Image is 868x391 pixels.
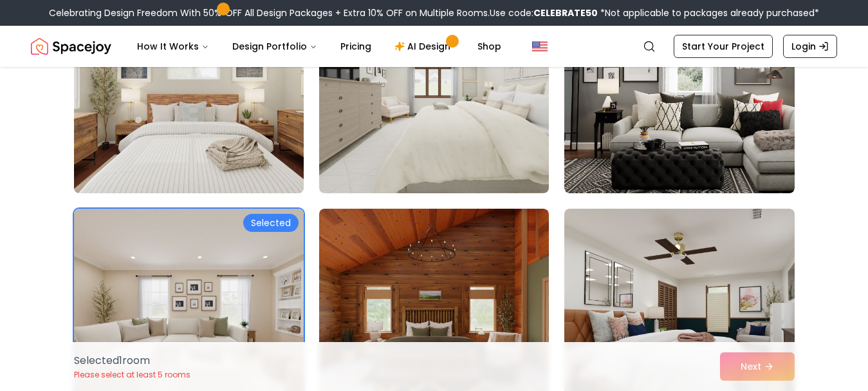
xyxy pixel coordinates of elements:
[222,33,328,59] button: Design Portfolio
[31,33,111,59] img: Spacejoy Logo
[243,214,299,232] div: Selected
[490,6,598,19] span: Use code:
[74,353,190,368] p: Selected 1 room
[31,26,837,67] nav: Global
[783,35,837,58] a: Login
[533,6,598,19] b: CELEBRATE50
[49,6,819,19] div: Celebrating Design Freedom With 50% OFF All Design Packages + Extra 10% OFF on Multiple Rooms.
[127,33,219,59] button: How It Works
[674,35,773,58] a: Start Your Project
[31,33,111,59] a: Spacejoy
[330,33,382,59] a: Pricing
[598,6,819,19] span: *Not applicable to packages already purchased*
[384,33,465,59] a: AI Design
[532,39,548,54] img: United States
[127,33,512,59] nav: Main
[467,33,512,59] a: Shop
[74,370,190,380] p: Please select at least 5 rooms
